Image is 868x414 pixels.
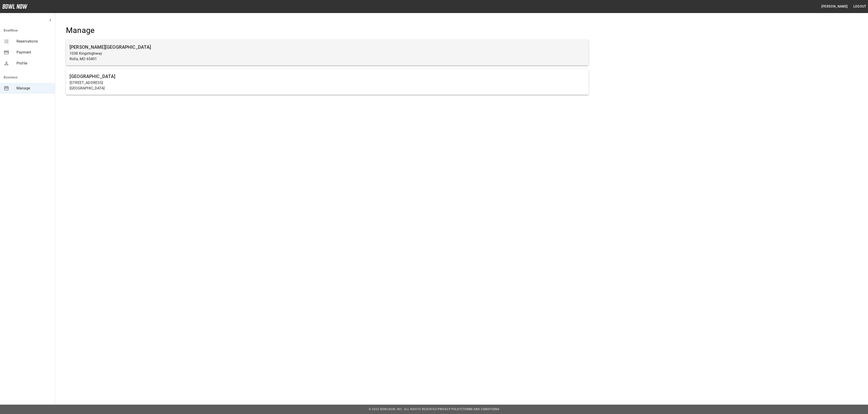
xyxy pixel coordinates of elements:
span: © 2022 BowlNow, Inc. All Rights Reserved. [369,408,438,411]
h6: [GEOGRAPHIC_DATA] [70,73,585,80]
p: 1038 Kingshighway [70,51,585,56]
button: Logout [852,2,868,11]
a: Privacy Policy [438,408,462,411]
h6: [PERSON_NAME][GEOGRAPHIC_DATA] [70,43,585,51]
span: Manage [16,86,51,91]
p: [STREET_ADDRESS] [70,80,585,86]
button: [PERSON_NAME] [819,2,849,11]
img: logo [2,4,27,9]
p: Rolla, MO 65401 [70,56,585,62]
p: [GEOGRAPHIC_DATA] [70,86,585,91]
a: Terms and Conditions [463,408,499,411]
span: Profile [16,61,51,66]
span: Reservations [16,39,51,44]
span: Payment [16,50,51,55]
h4: Manage [66,26,589,35]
